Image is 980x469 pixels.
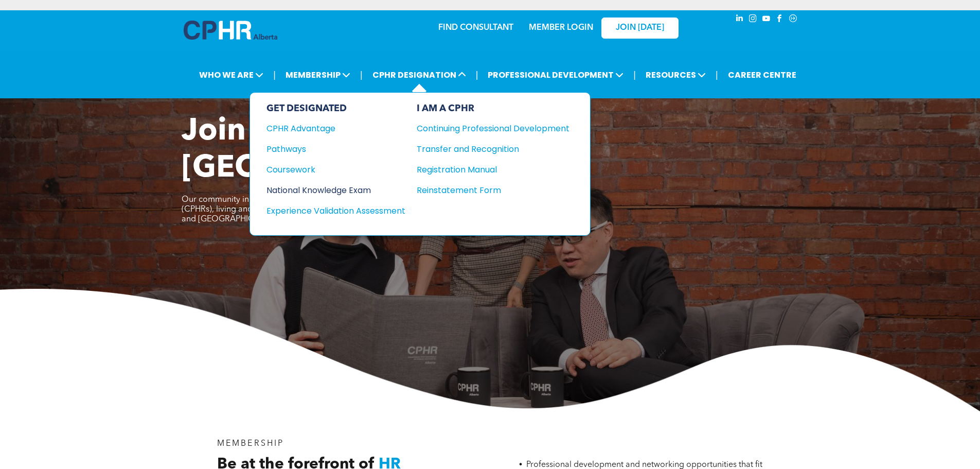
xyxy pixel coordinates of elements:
span: MEMBERSHIP [217,440,284,448]
div: Pathways [266,143,391,155]
div: Continuing Professional Development [417,122,554,135]
li: | [633,64,636,85]
span: WHO WE ARE [196,65,266,84]
a: facebook [774,13,786,27]
a: Registration Manual [417,163,569,176]
a: Experience Validation Assessment [266,204,405,217]
li: | [360,64,363,85]
span: CPHR DESIGNATION [369,65,469,84]
a: Social network [788,13,799,27]
a: youtube [761,13,772,27]
div: Reinstatement Form [417,184,554,197]
div: CPHR Advantage [266,122,391,135]
a: National Knowledge Exam [266,184,405,197]
a: FIND CONSULTANT [438,24,513,32]
li: | [273,64,276,85]
span: RESOURCES [643,65,709,84]
a: CPHR Advantage [266,122,405,135]
span: JOIN [DATE] [616,23,664,33]
a: Transfer and Recognition [417,143,569,155]
div: Coursework [266,163,391,176]
li: | [476,64,478,85]
div: Registration Manual [417,163,554,176]
div: Transfer and Recognition [417,143,554,155]
span: PROFESSIONAL DEVELOPMENT [485,65,627,84]
a: Continuing Professional Development [417,122,569,135]
span: Join CPHR [GEOGRAPHIC_DATA] [182,116,511,184]
a: Reinstatement Form [417,184,569,197]
li: | [716,64,718,85]
div: I AM A CPHR [417,103,569,114]
a: Coursework [266,163,405,176]
a: linkedin [734,13,745,27]
a: instagram [747,13,759,27]
a: CAREER CENTRE [725,65,799,84]
a: Pathways [266,143,405,155]
a: JOIN [DATE] [601,18,679,39]
div: GET DESIGNATED [266,103,405,114]
img: A blue and white logo for cp alberta [184,21,277,40]
div: National Knowledge Exam [266,184,391,197]
span: Our community includes over 3,300 Chartered Professionals in Human Resources (CPHRs), living and ... [182,196,485,223]
span: MEMBERSHIP [282,65,353,84]
div: Experience Validation Assessment [266,204,391,217]
a: MEMBER LOGIN [529,24,593,32]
